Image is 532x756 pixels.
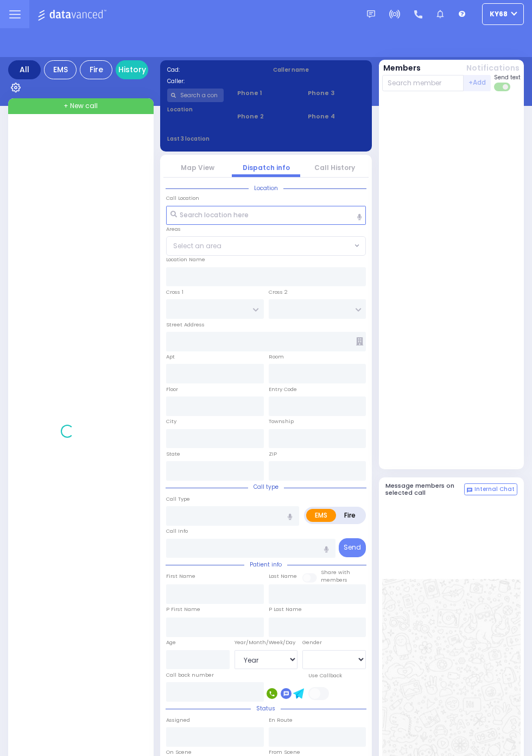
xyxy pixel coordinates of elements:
[490,9,508,19] span: ky68
[173,241,221,251] span: Select an area
[166,639,176,646] label: Age
[64,101,98,111] span: + New call
[237,89,294,98] span: Phone 1
[356,337,363,345] span: Other building occupants
[166,353,175,361] label: Apt
[314,163,355,172] a: Call History
[80,60,112,79] div: Fire
[166,606,200,613] label: P First Name
[482,3,524,25] button: ky68
[302,639,322,646] label: Gender
[383,62,421,74] button: Members
[166,386,178,393] label: Floor
[166,495,190,503] label: Call Type
[248,483,284,491] span: Call type
[166,418,176,425] label: City
[166,256,205,263] label: Location Name
[269,748,300,756] label: From Scene
[269,288,288,296] label: Cross 2
[269,606,302,613] label: P Last Name
[167,77,259,85] label: Caller:
[321,569,350,576] small: Share with
[167,135,267,143] label: Last 3 location
[251,704,281,713] span: Status
[166,716,190,724] label: Assigned
[306,509,336,522] label: EMS
[167,66,259,74] label: Cad:
[269,418,294,425] label: Township
[8,60,41,79] div: All
[166,450,180,458] label: State
[269,716,293,724] label: En Route
[494,73,521,81] span: Send text
[466,62,520,74] button: Notifications
[237,112,294,121] span: Phone 2
[167,89,224,102] input: Search a contact
[269,386,297,393] label: Entry Code
[494,81,511,92] label: Turn off text
[367,10,375,18] img: message.svg
[467,488,472,493] img: comment-alt.png
[166,527,188,535] label: Call Info
[166,748,192,756] label: On Scene
[181,163,214,172] a: Map View
[385,482,465,496] h5: Message members on selected call
[339,538,366,557] button: Send
[308,672,342,679] label: Use Callback
[166,288,183,296] label: Cross 1
[166,206,366,225] input: Search location here
[382,75,464,91] input: Search member
[235,639,298,646] div: Year/Month/Week/Day
[269,450,277,458] label: ZIP
[308,89,365,98] span: Phone 3
[474,486,515,493] span: Internal Chat
[243,163,290,172] a: Dispatch info
[273,66,365,74] label: Caller name
[166,671,214,679] label: Call back number
[37,8,110,21] img: Logo
[44,60,77,79] div: EMS
[244,560,287,569] span: Patient info
[167,105,224,114] label: Location
[335,509,364,522] label: Fire
[269,353,284,361] label: Room
[308,112,365,121] span: Phone 4
[166,321,205,329] label: Street Address
[116,60,148,79] a: History
[269,572,297,580] label: Last Name
[249,184,283,192] span: Location
[166,194,199,202] label: Call Location
[321,576,347,583] span: members
[166,225,181,233] label: Areas
[166,572,195,580] label: First Name
[464,483,517,495] button: Internal Chat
